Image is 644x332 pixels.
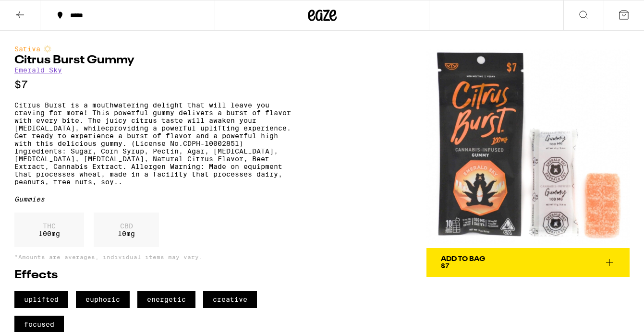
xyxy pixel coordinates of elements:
[441,256,485,262] div: Add To Bag
[14,270,291,281] h2: Effects
[14,79,291,91] p: $7
[14,254,291,260] p: *Amounts are averages, individual items may vary.
[14,45,291,53] div: Sativa
[14,66,62,74] a: Emerald Sky
[14,195,291,203] div: Gummies
[44,45,51,53] img: sativaColor.svg
[426,248,630,277] button: Add To Bag$7
[14,55,291,66] h1: Citrus Burst Gummy
[118,222,135,230] p: CBD
[94,213,159,247] div: 10 mg
[14,213,84,247] div: 100 mg
[441,262,450,270] span: $7
[14,291,68,308] span: uplifted
[38,222,60,230] p: THC
[137,291,195,308] span: energetic
[76,291,130,308] span: euphoric
[14,101,291,186] p: Citrus Burst is a mouthwatering delight that will leave you craving for more! This powerful gummy...
[426,45,630,248] img: Emerald Sky - Citrus Burst Gummy
[203,291,257,308] span: creative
